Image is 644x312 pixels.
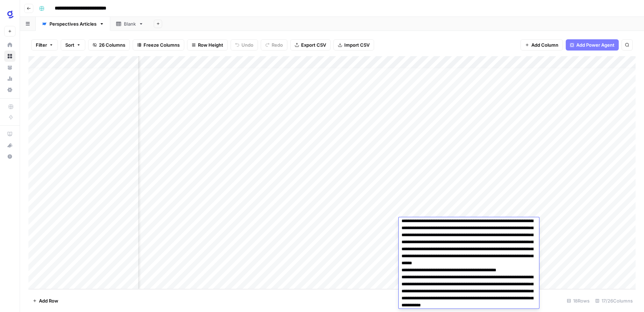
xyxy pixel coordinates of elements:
a: Your Data [4,62,15,73]
a: Home [4,39,15,51]
span: Row Height [198,41,223,48]
span: Freeze Columns [144,41,180,48]
span: Export CSV [301,41,326,48]
span: Redo [272,41,283,48]
div: What's new? [5,140,15,151]
button: Add Row [28,295,62,306]
span: 26 Columns [99,41,125,48]
span: Add Row [39,297,58,304]
button: Workspace: Glean SEO Ops [4,6,15,23]
button: Import CSV [333,39,374,51]
button: Help + Support [4,151,15,162]
a: Browse [4,51,15,62]
button: Filter [31,39,58,51]
button: Row Height [187,39,228,51]
a: Perspectives Articles [36,17,110,31]
div: 18 Rows [564,295,592,306]
button: Add Column [520,39,563,51]
button: Freeze Columns [133,39,184,51]
span: Undo [241,41,253,48]
a: Settings [4,84,15,95]
span: Add Column [531,41,558,48]
a: AirOps Academy [4,128,15,140]
img: Glean SEO Ops Logo [4,8,17,21]
span: Import CSV [344,41,370,48]
button: Undo [231,39,258,51]
button: Add Power Agent [566,39,619,51]
button: Sort [61,39,85,51]
div: Perspectives Articles [49,20,97,27]
button: Redo [261,39,287,51]
div: Blank [124,20,136,27]
a: Blank [110,17,150,31]
div: 17/26 Columns [592,295,636,306]
a: Usage [4,73,15,84]
button: Export CSV [290,39,331,51]
button: What's new? [4,140,15,151]
span: Sort [65,41,74,48]
span: Add Power Agent [576,41,615,48]
button: 26 Columns [88,39,130,51]
span: Filter [36,41,47,48]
